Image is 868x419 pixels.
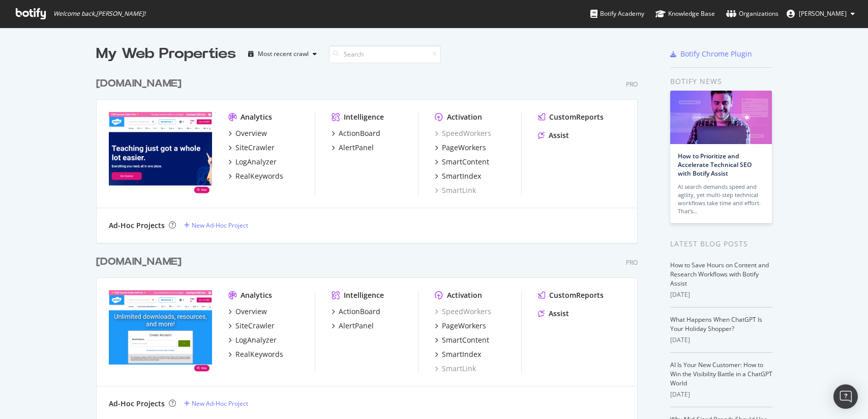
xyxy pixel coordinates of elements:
[726,9,779,19] div: Organizations
[339,143,374,153] div: AlertPanel
[235,143,275,153] div: SiteCrawler
[228,143,275,153] a: SiteCrawler
[549,309,569,319] div: Assist
[549,130,569,141] div: Assist
[332,306,380,317] a: ActionBoard
[109,220,165,231] div: Ad-Hoc Projects
[96,76,186,91] a: [DOMAIN_NAME]
[670,360,772,387] a: AI Is Your New Customer: How to Win the Visibility Battle in a ChatGPT World
[435,185,476,195] a: SmartLink
[435,143,486,153] a: PageWorkers
[332,321,374,331] a: AlertPanel
[680,49,752,59] div: Botify Chrome Plugin
[435,349,481,359] a: SmartIndex
[96,255,182,269] div: [DOMAIN_NAME]
[779,6,863,22] button: [PERSON_NAME]
[235,306,267,317] div: Overview
[670,91,772,144] img: How to Prioritize and Accelerate Technical SEO with Botify Assist
[538,130,569,141] a: Assist
[447,290,482,300] div: Activation
[235,349,283,359] div: RealKeywords
[258,51,309,57] div: Most recent crawl
[228,157,277,167] a: LogAnalyzer
[228,349,283,359] a: RealKeywords
[235,157,277,167] div: LogAnalyzer
[228,171,283,181] a: RealKeywords
[435,306,491,317] a: SpeedWorkers
[435,171,481,181] a: SmartIndex
[538,290,604,300] a: CustomReports
[590,9,644,19] div: Botify Academy
[53,10,145,18] span: Welcome back, [PERSON_NAME] !
[235,128,267,138] div: Overview
[344,112,384,122] div: Intelligence
[235,321,275,331] div: SiteCrawler
[799,9,847,18] span: Paul Beer
[241,112,272,122] div: Analytics
[442,143,486,153] div: PageWorkers
[435,128,491,138] a: SpeedWorkers
[442,157,489,167] div: SmartContent
[435,321,486,331] a: PageWorkers
[670,315,762,333] a: What Happens When ChatGPT Is Your Holiday Shopper?
[549,112,604,122] div: CustomReports
[549,290,604,300] div: CustomReports
[184,399,248,408] a: New Ad-Hoc Project
[228,321,275,331] a: SiteCrawler
[442,349,481,359] div: SmartIndex
[192,221,248,230] div: New Ad-Hoc Project
[339,128,380,138] div: ActionBoard
[228,306,267,317] a: Overview
[339,321,374,331] div: AlertPanel
[332,143,374,153] a: AlertPanel
[678,152,752,178] a: How to Prioritize and Accelerate Technical SEO with Botify Assist
[538,112,604,122] a: CustomReports
[435,157,489,167] a: SmartContent
[670,261,769,288] a: How to Save Hours on Content and Research Workflows with Botify Assist
[538,309,569,319] a: Assist
[670,49,752,59] a: Botify Chrome Plugin
[670,76,772,87] div: Botify news
[435,335,489,345] a: SmartContent
[442,171,481,181] div: SmartIndex
[678,183,764,215] div: AI search demands speed and agility, yet multi-step technical workflows take time and effort. Tha...
[244,46,321,62] button: Most recent crawl
[228,335,277,345] a: LogAnalyzer
[670,238,772,249] div: Latest Blog Posts
[96,76,182,91] div: [DOMAIN_NAME]
[442,321,486,331] div: PageWorkers
[329,45,441,63] input: Search
[241,290,272,300] div: Analytics
[109,399,165,409] div: Ad-Hoc Projects
[447,112,482,122] div: Activation
[184,221,248,230] a: New Ad-Hoc Project
[109,112,212,194] img: www.twinkl.com.au
[670,390,772,399] div: [DATE]
[626,258,638,267] div: Pro
[435,364,476,374] a: SmartLink
[192,399,248,408] div: New Ad-Hoc Project
[332,128,380,138] a: ActionBoard
[626,80,638,89] div: Pro
[228,128,267,138] a: Overview
[442,335,489,345] div: SmartContent
[96,44,236,64] div: My Web Properties
[670,290,772,299] div: [DATE]
[670,336,772,345] div: [DATE]
[339,306,380,317] div: ActionBoard
[235,171,283,181] div: RealKeywords
[655,9,715,19] div: Knowledge Base
[344,290,384,300] div: Intelligence
[96,255,186,269] a: [DOMAIN_NAME]
[833,384,858,409] div: Open Intercom Messenger
[235,335,277,345] div: LogAnalyzer
[109,290,212,373] img: twinkl.co.uk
